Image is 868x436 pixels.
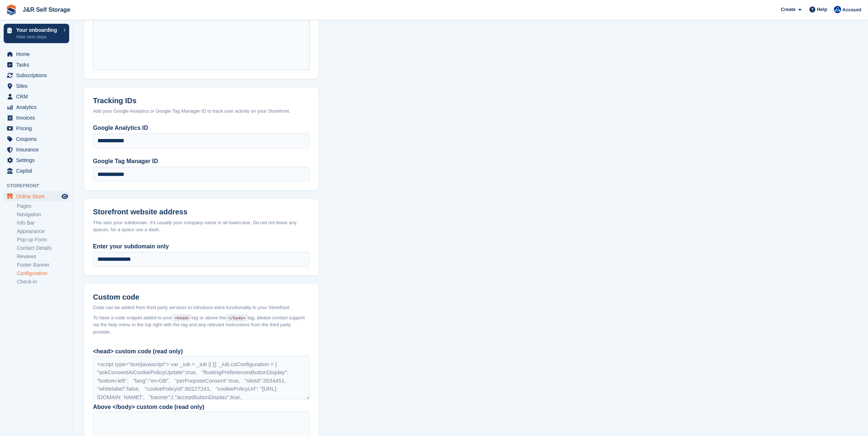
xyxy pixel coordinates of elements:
a: Navigation [17,211,69,218]
span: Settings [16,155,60,165]
a: Your onboarding View next steps [4,24,69,43]
img: stora-icon-8386f47178a22dfd0bd8f6a31ec36ba5ce8667c1dd55bd0f319d3a0aa187defe.svg [6,4,17,15]
div: Above </body> custom code (read only) [93,403,310,411]
a: menu [4,191,69,202]
a: Preview store [60,192,69,201]
span: Create [781,6,796,13]
code: <head> [172,314,191,322]
h2: Tracking IDs [93,97,310,105]
a: menu [4,134,69,144]
a: menu [4,166,69,176]
span: Capital [16,166,60,176]
span: Tasks [16,60,60,70]
a: menu [4,155,69,165]
span: Online Store [16,191,60,202]
h2: Custom code [93,293,310,301]
code: </body> [226,314,247,322]
a: menu [4,123,69,134]
span: To have a code snippet added to your tag or above the tag, please contact support via the help me... [93,314,310,336]
a: Reviews [17,253,69,260]
a: menu [4,144,69,155]
span: Storefront [7,182,73,189]
a: menu [4,49,69,59]
span: Insurance [16,144,60,155]
div: Add your Google Analytics or Google Tag Manager ID to track user activity on your Storefront. [93,108,310,115]
a: Contact Details [17,245,69,252]
h2: Storefront website address [93,208,310,216]
a: J&R Self Storage [20,4,73,16]
label: Google Tag Manager ID [93,157,310,166]
span: Sites [16,81,60,91]
div: This sets your subdomain. It's usually your company name in all lowercase. Do not not leave any s... [93,219,310,233]
label: Enter your subdomain only [93,242,310,251]
a: menu [4,102,69,112]
span: Account [842,6,861,14]
span: Help [817,6,827,13]
a: Appearance [17,228,69,235]
div: <head> custom code (read only) [93,347,310,356]
span: Invoices [16,113,60,123]
img: Steve Revell [834,6,841,13]
span: Analytics [16,102,60,112]
a: menu [4,81,69,91]
label: Google Analytics ID [93,124,310,132]
a: menu [4,70,69,80]
span: Home [16,49,60,59]
p: Your onboarding [16,27,60,33]
a: Configuration [17,270,69,277]
a: Footer Banner [17,262,69,268]
p: View next steps [16,34,60,40]
span: Pricing [16,123,60,134]
span: Subscriptions [16,70,60,80]
a: menu [4,60,69,70]
div: <script type="text/javascript"> var _iub = _iub || []; _iub.csConfiguration = { "askConsentAtCook... [93,356,310,400]
a: Info Bar [17,219,69,226]
a: Pop-up Form [17,236,69,243]
div: Code can be added from third party services to introduce extra functionality to your Storefront. [93,304,310,311]
a: menu [4,91,69,102]
a: Check-in [17,278,69,285]
a: menu [4,113,69,123]
span: Coupons [16,134,60,144]
span: CRM [16,91,60,102]
a: Pages [17,203,69,210]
